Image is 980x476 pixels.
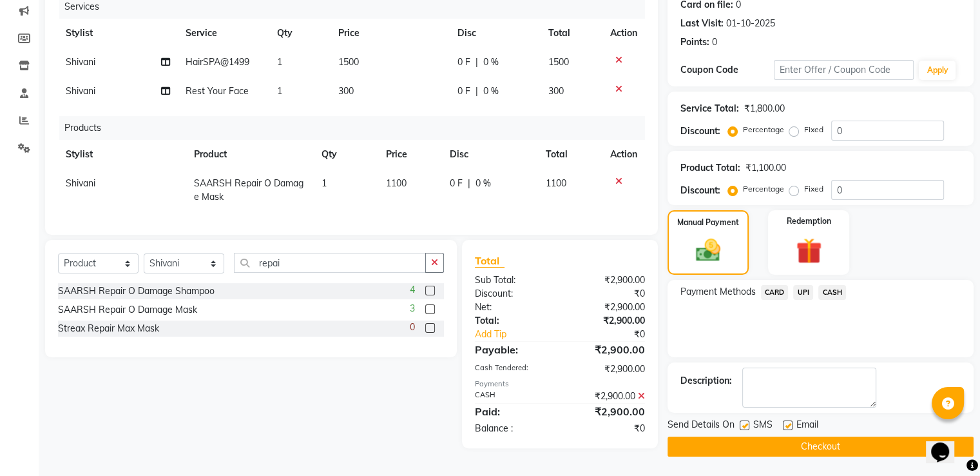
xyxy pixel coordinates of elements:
span: Payment Methods [680,285,756,299]
label: Percentage [743,183,784,195]
div: ₹0 [560,422,655,435]
span: 0 F [457,84,470,98]
div: Discount: [680,124,720,138]
div: Products [59,116,655,140]
div: Sub Total: [465,273,560,287]
span: 1100 [546,177,566,189]
div: ₹1,800.00 [744,102,785,115]
a: Add Tip [465,328,575,341]
th: Price [378,140,443,169]
span: 1 [277,85,282,97]
div: ₹0 [560,287,655,301]
div: Discount: [680,184,720,197]
label: Percentage [743,124,784,135]
div: ₹2,900.00 [560,362,655,376]
div: ₹2,900.00 [560,273,655,287]
span: 0 % [476,177,491,190]
th: Service [178,19,269,48]
span: SAARSH Repair O Damage Mask [194,177,303,203]
div: Service Total: [680,102,739,115]
span: 1100 [386,177,407,189]
label: Manual Payment [677,217,739,228]
div: Last Visit: [680,17,724,30]
span: 1500 [338,56,359,68]
span: CASH [818,285,846,300]
span: 300 [338,85,354,97]
iframe: chat widget [926,424,967,463]
span: 300 [548,85,564,97]
div: Paid: [465,404,560,419]
span: | [476,55,478,69]
div: Payable: [465,342,560,357]
div: ₹2,900.00 [560,314,655,328]
div: ₹1,100.00 [745,161,786,175]
span: Email [796,418,818,434]
input: Search or Scan [234,253,426,273]
th: Qty [314,140,378,169]
span: HairSPA@1499 [186,56,249,68]
button: Apply [919,61,956,80]
div: ₹2,900.00 [560,342,655,357]
div: Cash Tendered: [465,362,560,376]
input: Enter Offer / Coupon Code [774,60,914,80]
th: Product [186,140,314,169]
div: ₹2,900.00 [560,390,655,403]
div: Net: [465,301,560,314]
div: ₹0 [575,328,654,341]
th: Action [602,19,645,48]
span: SMS [753,418,773,434]
th: Disc [442,140,538,169]
span: Shivani [66,85,95,97]
th: Price [331,19,450,48]
th: Total [538,140,602,169]
span: Shivani [66,56,95,68]
span: UPI [793,285,813,300]
th: Total [541,19,602,48]
span: 1 [277,56,282,68]
div: Coupon Code [680,63,774,77]
img: _cash.svg [688,236,728,264]
span: Rest Your Face [186,85,249,97]
th: Disc [450,19,541,48]
span: 1 [322,177,327,189]
div: ₹2,900.00 [560,404,655,419]
div: SAARSH Repair O Damage Mask [58,303,197,317]
div: ₹2,900.00 [560,301,655,314]
th: Qty [269,19,331,48]
span: 4 [410,283,415,297]
div: Description: [680,374,732,388]
span: | [468,177,470,190]
div: Balance : [465,422,560,435]
div: Points: [680,35,709,49]
label: Redemption [787,215,831,227]
span: Send Details On [668,418,735,434]
span: Shivani [66,177,95,189]
span: 1500 [548,56,569,68]
button: Checkout [668,437,974,457]
div: Discount: [465,287,560,301]
span: CARD [761,285,789,300]
img: _gift.svg [788,235,830,267]
span: 0 F [457,55,470,69]
div: Product Total: [680,161,740,175]
div: 0 [712,35,717,49]
div: CASH [465,390,560,403]
div: SAARSH Repair O Damage Shampoo [58,284,215,298]
span: 0 % [483,84,499,98]
span: Total [475,254,504,268]
div: Payments [475,379,645,390]
label: Fixed [804,183,823,195]
label: Fixed [804,124,823,135]
span: 3 [410,302,415,315]
div: 01-10-2025 [726,17,775,30]
th: Stylist [58,140,186,169]
th: Stylist [58,19,178,48]
span: | [476,84,478,98]
span: 0 [410,321,415,334]
th: Action [602,140,645,169]
div: Total: [465,314,560,328]
div: Streax Repair Max Mask [58,322,159,335]
span: 0 F [450,177,463,190]
span: 0 % [483,55,499,69]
